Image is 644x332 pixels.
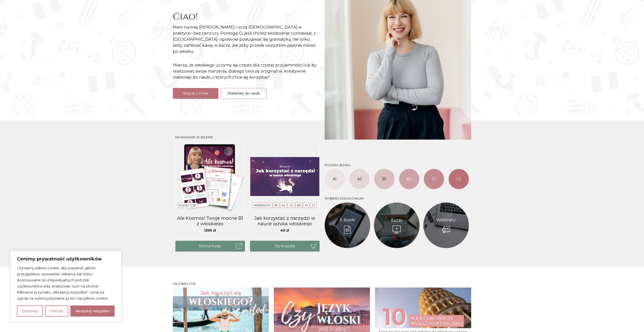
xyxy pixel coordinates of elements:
[175,241,245,252] a: Strona kursu
[325,169,345,189] a: A1
[325,163,469,167] h3: Poziom języka
[17,256,115,262] p: Cenimy prywatność użytkowników
[173,62,320,80] p: Wierzę, że włoskiego uczymy się często dla czystej przyjemności lub by realizować swoje marzenia,...
[221,88,266,99] a: Materiały do nauki
[175,136,320,139] h3: Najnowsze w sklepie
[204,228,216,233] span: 1399
[70,305,115,317] button: Akceptuj wszystko
[173,11,320,22] h2: Ciao!
[254,203,271,207] a: Webinary
[297,203,301,207] a: B2
[45,305,68,317] button: Odrzuć
[374,169,394,189] a: B1
[312,203,315,207] a: C1
[289,203,293,207] a: C2
[17,305,43,317] button: Dostosuj
[173,24,320,55] p: Mam na imię [PERSON_NAME] i uczę [DEMOGRAPHIC_DATA] w praktyce i bez cenzury. Pomogę Ci, jeśli ch...
[250,241,320,252] button: Do koszyka
[305,203,308,207] a: A1
[17,265,115,301] p: Używamy plików cookie, aby poprawić jakość przeglądania, wyświetlać reklamy lub treści dostosowan...
[173,282,471,285] h3: Włoskielove
[275,203,278,207] a: B1
[349,169,370,189] a: A2
[424,169,444,189] a: C1
[175,216,245,226] a: Ale Kosmos! Twoje mocne B1 z włoskiego
[193,203,196,207] a: B1
[250,216,320,226] a: Jak korzystać z narzędzi w nauce języka włoskiego
[399,169,419,189] a: B2
[280,228,289,233] span: 49
[340,217,355,223] a: E-booki
[173,88,218,99] a: Więcej o mnie
[449,169,469,189] a: C2
[325,197,469,200] h3: Wybierz rodzaj nauki
[281,203,285,207] a: A2
[391,217,403,223] a: Kursy
[179,203,189,207] a: Kursy
[436,217,456,223] a: Webinary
